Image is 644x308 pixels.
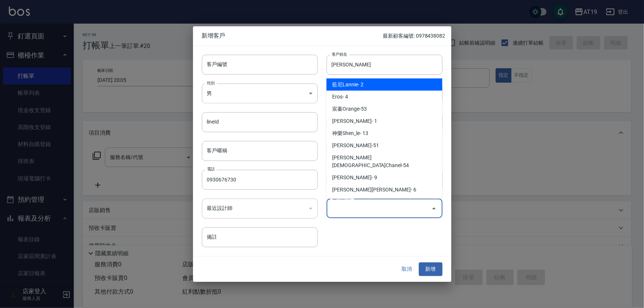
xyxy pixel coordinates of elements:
[327,115,442,127] li: [PERSON_NAME]- 1
[327,139,442,152] li: [PERSON_NAME]-51
[383,32,445,40] p: 最新顧客編號: 0978438082
[327,152,442,172] li: [PERSON_NAME][DEMOGRAPHIC_DATA]Chanel-54
[332,51,347,57] label: 客戶姓名
[202,83,318,103] div: 男
[202,32,383,39] span: 新增客戶
[327,91,442,103] li: Eros- 4
[207,166,215,172] label: 電話
[327,127,442,139] li: 神樂Shen_le- 13
[327,196,442,208] li: 佳穎Nomi-50
[207,80,215,86] label: 性別
[327,184,442,196] li: [PERSON_NAME][PERSON_NAME]- 6
[428,203,440,214] button: Close
[419,263,442,276] button: 新增
[327,172,442,184] li: [PERSON_NAME]- 9
[327,79,442,91] li: 藍尼Lannie- 2
[327,103,442,115] li: 宸蓁Orange-53
[395,263,419,276] button: 取消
